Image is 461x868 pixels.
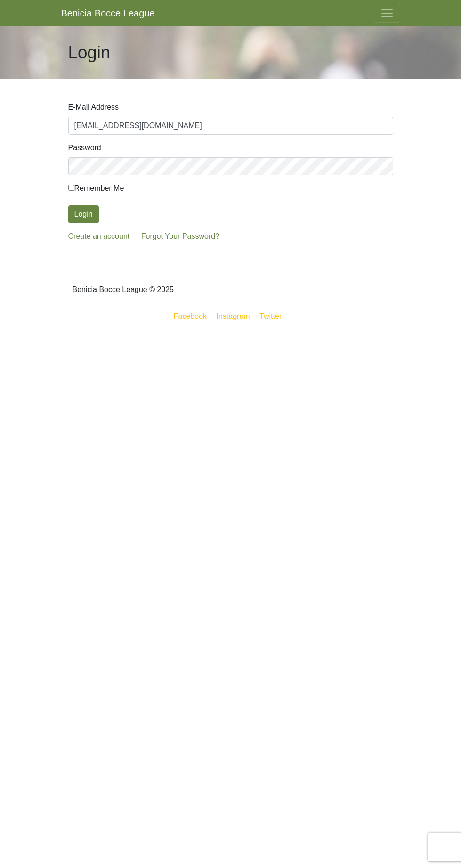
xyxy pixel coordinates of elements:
[68,232,130,240] a: Create an account
[61,273,400,307] div: Benicia Bocce League © 2025
[172,310,209,322] a: Facebook
[258,310,289,322] a: Twitter
[68,142,101,154] label: Password
[141,232,219,240] a: Forgot Your Password?
[68,102,119,113] label: E-Mail Address
[61,4,155,23] a: Benicia Bocce League
[374,4,400,23] button: Toggle navigation
[68,205,99,223] button: Login
[68,185,74,191] input: Remember Me
[68,183,124,194] label: Remember Me
[215,310,252,322] a: Instagram
[68,42,111,63] h1: Login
